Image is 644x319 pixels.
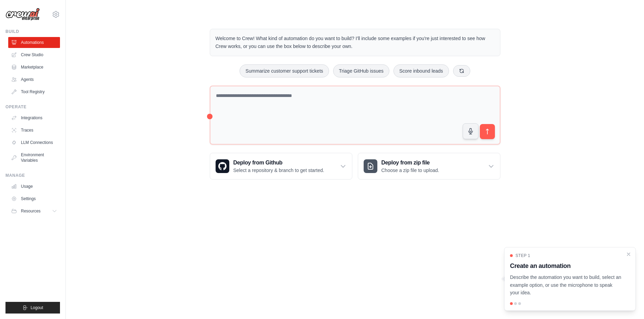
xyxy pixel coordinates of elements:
[626,251,631,257] button: Close walkthrough
[5,8,40,21] img: Logo
[8,125,60,136] a: Traces
[8,149,60,166] a: Environment Variables
[31,305,43,310] span: Logout
[8,181,60,192] a: Usage
[5,104,60,110] div: Operate
[8,206,60,217] button: Resources
[510,273,622,297] p: Describe the automation you want to build, select an example option, or use the microphone to spe...
[381,159,439,167] h3: Deploy from zip file
[8,62,60,73] a: Marketplace
[8,86,60,97] a: Tool Registry
[233,159,324,167] h3: Deploy from Github
[8,193,60,204] a: Settings
[381,167,439,174] p: Choose a zip file to upload.
[8,137,60,148] a: LLM Connections
[510,261,622,271] h3: Create an automation
[240,64,329,77] button: Summarize customer support tickets
[610,286,644,319] div: Widget de chat
[8,49,60,60] a: Crew Studio
[8,112,60,123] a: Integrations
[5,29,60,34] div: Build
[216,35,495,50] p: Welcome to Crew! What kind of automation do you want to build? I'll include some examples if you'...
[233,167,324,174] p: Select a repository & branch to get started.
[5,302,60,314] button: Logout
[515,253,530,258] span: Step 1
[21,208,40,214] span: Resources
[333,64,389,77] button: Triage GitHub issues
[393,64,449,77] button: Score inbound leads
[5,173,60,178] div: Manage
[8,74,60,85] a: Agents
[610,286,644,319] iframe: Chat Widget
[8,37,60,48] a: Automations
